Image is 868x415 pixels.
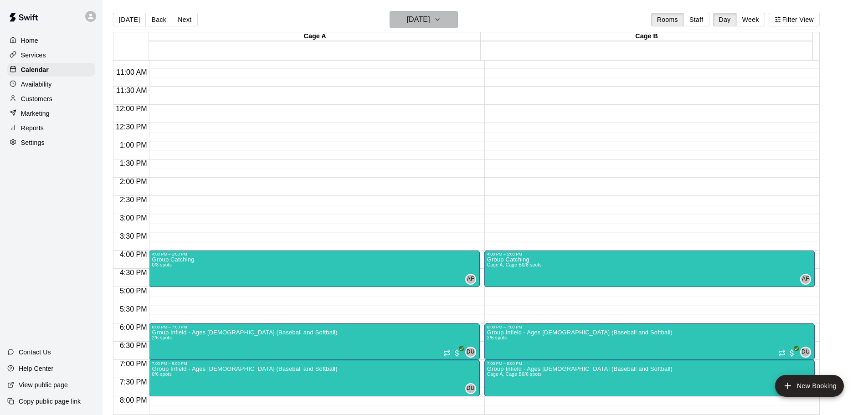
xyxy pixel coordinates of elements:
div: 7:00 PM – 8:00 PM [152,361,477,366]
span: DU [801,348,810,357]
p: Home [21,36,38,45]
button: Day [713,13,737,26]
button: Week [736,13,765,26]
span: 5:30 PM [118,305,149,313]
span: 3:00 PM [118,214,149,222]
span: AF [467,275,474,284]
span: 1:00 PM [118,141,149,149]
a: Home [7,34,95,47]
div: 6:00 PM – 7:00 PM [487,325,812,329]
p: View public page [19,380,68,389]
p: Copy public page link [19,397,81,406]
button: Filter View [769,13,820,26]
span: 11:00 AM [114,68,149,76]
button: add [775,375,844,397]
div: 7:00 PM – 8:00 PM: Group Infield - Ages 7 -10 (Baseball and Softball) [484,360,815,396]
span: 11:30 AM [114,87,149,94]
span: David Uribes [469,383,476,394]
p: Marketing [21,109,50,118]
span: Recurring event [443,349,451,357]
div: David Uribes [465,347,476,358]
span: Andy Fernandez [804,274,811,285]
p: Settings [21,138,45,147]
p: Help Center [19,364,53,373]
div: Andy Fernandez [465,274,476,285]
div: 4:00 PM – 5:00 PM: Group Catching [484,251,815,287]
span: 4:00 PM [118,251,149,258]
div: Andy Fernandez [800,274,811,285]
div: David Uribes [465,383,476,394]
p: Contact Us [19,348,51,357]
button: Staff [683,13,709,26]
span: 12:00 PM [113,105,149,113]
p: Services [21,51,46,60]
span: 0/6 spots filled [522,372,542,377]
span: 6:30 PM [118,342,149,349]
span: 3:30 PM [118,232,149,240]
a: Calendar [7,63,95,77]
div: 4:00 PM – 5:00 PM [152,252,477,256]
span: David Uribes [804,347,811,358]
div: Cage B [481,32,812,41]
a: Settings [7,136,95,149]
span: All customers have paid [452,348,462,358]
span: 2:30 PM [118,196,149,204]
div: 6:00 PM – 7:00 PM: Group Infield - Ages 7 -10 (Baseball and Softball) [484,323,815,360]
p: Reports [21,123,44,133]
span: 7:00 PM [118,360,149,368]
span: Cage A, Cage B [487,262,522,267]
p: Calendar [21,65,49,74]
span: 2:00 PM [118,178,149,185]
span: 0/8 spots filled [152,262,172,267]
span: 8:00 PM [118,396,149,404]
button: Next [172,13,197,26]
a: Marketing [7,107,95,120]
button: [DATE] [113,13,146,26]
p: Availability [21,80,52,89]
span: Andy Fernandez [469,274,476,285]
span: 4:30 PM [118,269,149,277]
span: 0/8 spots filled [522,262,542,267]
div: 7:00 PM – 8:00 PM [487,361,812,366]
span: 6:00 PM [118,323,149,331]
div: 7:00 PM – 8:00 PM: Group Infield - Ages 7 -10 (Baseball and Softball) [149,360,479,396]
button: Back [145,13,172,26]
div: 4:00 PM – 5:00 PM: Group Catching [149,251,479,287]
span: 1:30 PM [118,159,149,167]
span: DU [467,348,475,357]
span: Cage A, Cage B [487,372,522,377]
div: 6:00 PM – 7:00 PM [152,325,477,329]
div: 6:00 PM – 7:00 PM: Group Infield - Ages 7 -10 (Baseball and Softball) [149,323,479,360]
div: Cage A [149,32,481,41]
button: [DATE] [390,11,458,28]
span: 12:30 PM [113,123,149,131]
a: Availability [7,77,95,91]
span: David Uribes [469,347,476,358]
span: 7:30 PM [118,378,149,386]
a: Reports [7,121,95,135]
span: 5:00 PM [118,287,149,295]
p: Customers [21,94,52,103]
a: Customers [7,92,95,106]
span: 2/6 spots filled [152,335,172,340]
a: Services [7,48,95,62]
span: AF [802,275,809,284]
span: All customers have paid [787,348,796,358]
span: 0/6 spots filled [152,372,172,377]
div: David Uribes [800,347,811,358]
button: Rooms [651,13,684,26]
span: Recurring event [778,349,786,357]
div: 4:00 PM – 5:00 PM [487,252,812,256]
span: 2/6 spots filled [487,335,507,340]
h6: [DATE] [407,13,430,26]
span: DU [467,384,475,393]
